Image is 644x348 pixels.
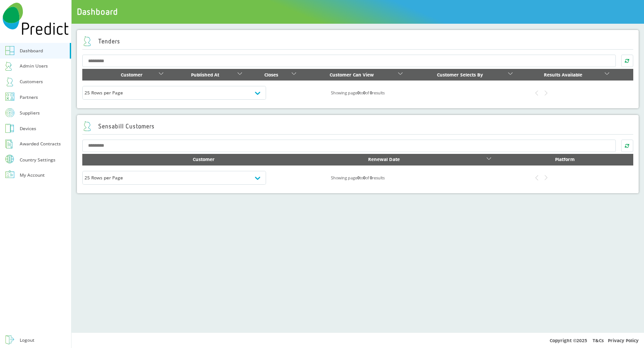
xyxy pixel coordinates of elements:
[363,175,365,181] b: 0
[593,337,604,344] a: T&Cs
[20,109,40,117] div: Suppliers
[20,171,45,179] div: My Account
[20,140,61,148] div: Awarded Contracts
[82,121,155,131] h2: Sensabill Customers
[357,90,360,96] b: 0
[523,71,603,79] div: Results Available
[307,71,396,79] div: Customer Can View
[370,90,372,96] b: 0
[363,90,365,96] b: 0
[370,175,372,181] b: 0
[20,62,48,70] div: Admin Users
[266,174,450,182] div: Showing page to of results
[502,155,628,164] div: Platform
[82,36,120,46] h2: Tenders
[136,155,272,164] div: Customer
[85,174,264,182] div: 25 Rows per Page
[174,71,236,79] div: Published At
[3,3,68,35] img: Predict Mobile
[253,71,290,79] div: Closes
[85,89,264,97] div: 25 Rows per Page
[20,157,55,162] div: Country Settings
[72,332,644,348] div: Copyright © 2025
[106,71,157,79] div: Customer
[20,47,43,55] div: Dashboard
[414,71,506,79] div: Customer Selects By
[20,124,36,133] div: Devices
[357,175,360,181] b: 0
[20,93,38,102] div: Partners
[20,336,34,344] div: Logout
[283,155,485,164] div: Renewal Date
[608,337,639,344] a: Privacy Policy
[20,77,43,86] div: Customers
[266,89,450,97] div: Showing page to of results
